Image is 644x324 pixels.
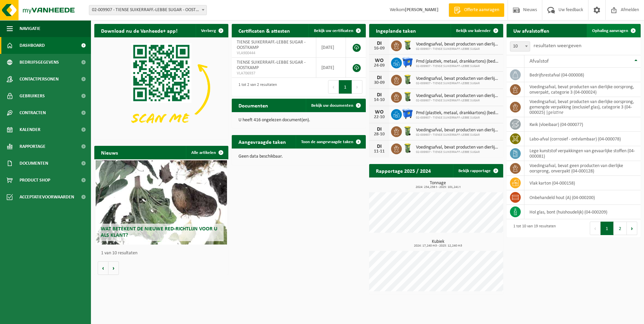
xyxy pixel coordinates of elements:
span: Contactpersonen [20,71,59,88]
span: 2024: 17,240 m3 - 2025: 12,240 m3 [373,244,503,248]
td: vlak karton (04-000158) [524,176,641,190]
td: kwik (vloeibaar) (04-000077) [524,117,641,132]
td: [DATE] [316,58,346,78]
td: voedingsafval, bevat producten van dierlijke oorsprong, gemengde verpakking (exclusief glas), cat... [524,97,641,117]
span: Wat betekent de nieuwe RED-richtlijn voor u als klant? [101,226,217,238]
span: Pmd (plastiek, metaal, drankkartons) (bedrijven) [416,110,500,116]
i: gelatine [548,110,563,115]
img: WB-0140-HPE-GN-50 [402,39,413,51]
h2: Aangevraagde taken [232,135,293,148]
a: Offerte aanvragen [449,3,504,17]
span: Voedingsafval, bevat producten van dierlijke oorsprong, onverpakt, categorie 3 [416,93,500,99]
span: Offerte aanvragen [462,7,501,13]
div: 28-10 [373,132,386,137]
span: 10 [510,42,530,51]
div: WO [373,58,386,63]
div: 1 tot 10 van 19 resultaten [510,221,556,236]
span: 02-009907 - TIENSE SUIKERRAFF.-LEBBE SUGAR [416,99,500,103]
h2: Certificaten & attesten [232,24,297,37]
span: 02-009907 - TIENSE SUIKERRAFF.-LEBBE SUGAR [416,133,500,137]
img: WB-1100-HPE-BE-01 [402,108,413,120]
button: 1 [339,80,352,94]
td: [DATE] [316,37,346,58]
div: DI [373,41,386,46]
span: 02-009907 - TIENSE SUIKERRAFF.-LEBBE SUGAR [416,116,500,120]
img: WB-0140-HPE-GN-50 [402,142,413,154]
div: 11-11 [373,149,386,154]
span: Kalender [20,121,40,138]
span: Navigatie [20,20,40,37]
img: WB-0140-HPE-GN-50 [402,91,413,102]
span: Contracten [20,104,46,121]
div: 24-09 [373,63,386,68]
span: TIENSE SUIKERRAFF.-LEBBE SUGAR - OOSTKAMP [237,60,305,70]
h3: Kubiek [373,239,503,248]
button: 1 [601,222,614,235]
span: Product Shop [20,172,50,189]
td: voedingsafval, bevat geen producten van dierlijke oorsprong, onverpakt (04-000128) [524,161,641,176]
div: 30-09 [373,80,386,85]
img: WB-0140-HPE-GN-50 [402,74,413,85]
p: Geen data beschikbaar. [238,154,359,159]
h2: Rapportage 2025 / 2024 [369,164,438,177]
h2: Nieuws [94,146,125,159]
span: 02-009907 - TIENSE SUIKERRAFF.-LEBBE SUGAR [416,82,500,86]
td: bedrijfsrestafval (04-000008) [524,68,641,82]
span: Afvalstof [529,59,549,64]
h2: Ingeplande taken [369,24,423,37]
img: WB-1100-HPE-BE-01 [402,57,413,68]
a: Bekijk rapportage [453,164,503,177]
span: Acceptatievoorwaarden [20,189,74,205]
button: Previous [328,80,339,94]
div: DI [373,144,386,149]
button: Previous [590,222,601,235]
span: Bekijk uw certificaten [314,29,353,33]
span: Bedrijfsgegevens [20,54,59,71]
p: 1 van 10 resultaten [101,251,225,256]
button: 2 [614,222,627,235]
span: 10 [510,41,530,52]
img: Download de VHEPlus App [94,37,228,138]
span: Gebruikers [20,88,45,104]
span: Toon de aangevraagde taken [301,140,353,144]
a: Alle artikelen [186,146,228,159]
div: 1 tot 2 van 2 resultaten [235,79,277,94]
span: 02-009907 - TIENSE SUIKERRAFF.-LEBBE SUGAR [416,64,500,68]
div: WO [373,109,386,115]
span: Voedingsafval, bevat producten van dierlijke oorsprong, onverpakt, categorie 3 [416,42,500,47]
span: Bekijk uw kalender [456,29,491,33]
td: voedingsafval, bevat producten van dierlijke oorsprong, onverpakt, categorie 3 (04-000024) [524,82,641,97]
span: Ophaling aanvragen [592,29,628,33]
img: WB-0140-HPE-GN-50 [402,125,413,137]
span: Voedingsafval, bevat producten van dierlijke oorsprong, onverpakt, categorie 3 [416,76,500,82]
span: TIENSE SUIKERRAFF.-LEBBE SUGAR - OOSTKAMP [237,40,305,50]
h3: Tonnage [373,181,503,189]
span: Voedingsafval, bevat producten van dierlijke oorsprong, onverpakt, categorie 3 [416,145,500,150]
span: Rapportage [20,138,45,155]
button: Verberg [196,24,228,37]
span: VLA900444 [237,51,311,56]
a: Wat betekent de nieuwe RED-richtlijn voor u als klant? [96,160,227,245]
span: 2024: 234,238 t - 2025: 101,241 t [373,186,503,189]
span: Bekijk uw documenten [311,103,353,108]
span: VLA706937 [237,71,311,76]
span: Verberg [201,29,216,33]
div: DI [373,127,386,132]
td: labo-afval (corrosief - ontvlambaar) (04-000078) [524,132,641,146]
td: hol glas, bont (huishoudelijk) (04-000209) [524,205,641,219]
p: U heeft 416 ongelezen document(en). [238,118,359,123]
td: lege kunststof verpakkingen van gevaarlijke stoffen (04-000081) [524,146,641,161]
span: Documenten [20,155,48,172]
button: Vorige [98,261,108,275]
strong: [PERSON_NAME] [405,7,439,12]
span: 02-009907 - TIENSE SUIKERRAFF.-LEBBE SUGAR [416,47,500,51]
span: 02-009907 - TIENSE SUIKERRAFF.-LEBBE SUGAR - OOSTKAMP [89,5,206,15]
a: Bekijk uw certificaten [309,24,365,37]
button: Next [352,80,362,94]
label: resultaten weergeven [534,43,581,48]
div: DI [373,75,386,80]
a: Bekijk uw kalender [451,24,503,37]
span: 02-009907 - TIENSE SUIKERRAFF.-LEBBE SUGAR [416,150,500,154]
div: 22-10 [373,115,386,120]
